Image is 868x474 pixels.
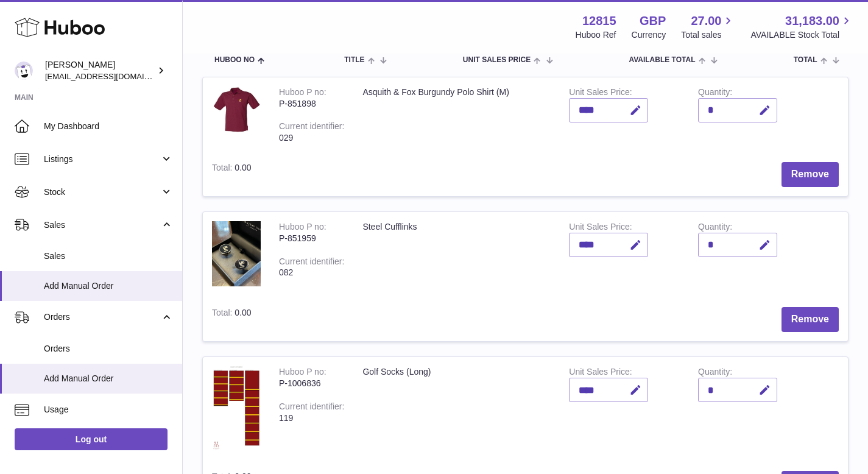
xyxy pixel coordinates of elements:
span: 27.00 [691,13,721,29]
span: 0.00 [235,163,251,172]
div: Current identifier [279,121,344,134]
span: Total [794,56,817,64]
span: Listings [44,154,160,165]
div: Huboo Ref [576,29,616,41]
span: 31,183.00 [785,13,839,29]
span: Orders [44,343,173,355]
img: Asquith & Fox Burgundy Polo Shirt (M) [212,87,261,135]
button: Remove [782,307,839,332]
span: 0.00 [235,308,251,317]
span: Sales [44,250,173,262]
label: Unit Sales Price [569,87,632,100]
span: Sales [44,219,160,231]
a: 31,183.00 AVAILABLE Stock Total [750,13,853,41]
a: 27.00 Total sales [681,13,735,41]
span: Unit Sales Price [463,56,531,64]
span: Total sales [681,29,735,41]
span: AVAILABLE Total [629,56,695,64]
div: P-851898 [279,98,344,110]
td: Steel Cufflinks [353,212,560,299]
div: Huboo P no [279,222,326,235]
strong: 12815 [582,13,616,29]
label: Quantity [698,87,732,100]
label: Total [212,308,235,320]
span: Huboo no [214,56,255,64]
span: Add Manual Order [44,373,173,384]
span: [EMAIL_ADDRESS][DOMAIN_NAME] [45,71,179,81]
span: Add Manual Order [44,280,173,292]
label: Total [212,163,235,175]
img: Steel Cufflinks [212,221,261,286]
span: Usage [44,404,173,416]
button: Remove [782,162,839,187]
img: shophawksclub@gmail.com [15,62,33,80]
div: [PERSON_NAME] [45,59,155,82]
span: Orders [44,311,160,323]
div: Huboo P no [279,367,326,380]
td: Asquith & Fox Burgundy Polo Shirt (M) [353,77,560,153]
td: Golf Socks (Long) [353,357,560,462]
label: Unit Sales Price [569,222,632,235]
span: Title [344,56,364,64]
img: Golf Socks (Long) [212,366,261,450]
label: Quantity [698,367,732,380]
div: 119 [279,412,344,424]
span: Stock [44,186,160,198]
div: Current identifier [279,256,344,269]
div: 082 [279,267,344,278]
div: 029 [279,132,344,144]
div: P-1006836 [279,378,344,389]
label: Unit Sales Price [569,367,632,380]
strong: GBP [640,13,666,29]
a: Log out [15,428,168,450]
div: Currency [632,29,666,41]
div: P-851959 [279,233,344,244]
span: My Dashboard [44,121,173,132]
div: Current identifier [279,401,344,414]
div: Huboo P no [279,87,326,100]
span: AVAILABLE Stock Total [750,29,853,41]
label: Quantity [698,222,732,235]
